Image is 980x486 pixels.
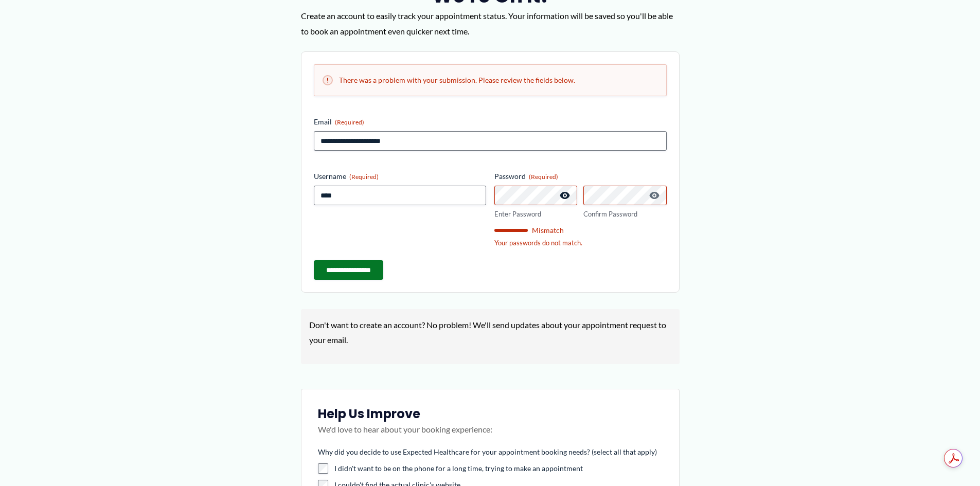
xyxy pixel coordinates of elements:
h2: There was a problem with your submission. Please review the fields below. [323,75,658,85]
span: (Required) [335,118,364,126]
p: Create an account to easily track your appointment status. Your information will be saved so you'... [301,8,680,39]
span: (Required) [349,173,379,181]
div: Your passwords do not match. [494,238,667,248]
button: Show Password [648,189,661,202]
label: Email [314,117,667,127]
legend: Why did you decide to use Expected Healthcare for your appointment booking needs? (select all tha... [318,447,657,457]
p: We'd love to hear about your booking experience: [318,422,663,447]
span: (Required) [529,173,558,181]
h3: Help Us Improve [318,406,663,422]
button: Show Password [559,189,571,202]
label: Confirm Password [583,209,667,219]
div: Mismatch [494,227,667,234]
label: Username [314,171,486,182]
label: I didn't want to be on the phone for a long time, trying to make an appointment [334,463,663,474]
p: Don't want to create an account? No problem! We'll send updates about your appointment request to... [309,317,671,348]
label: Enter Password [494,209,578,219]
legend: Password [494,171,558,182]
